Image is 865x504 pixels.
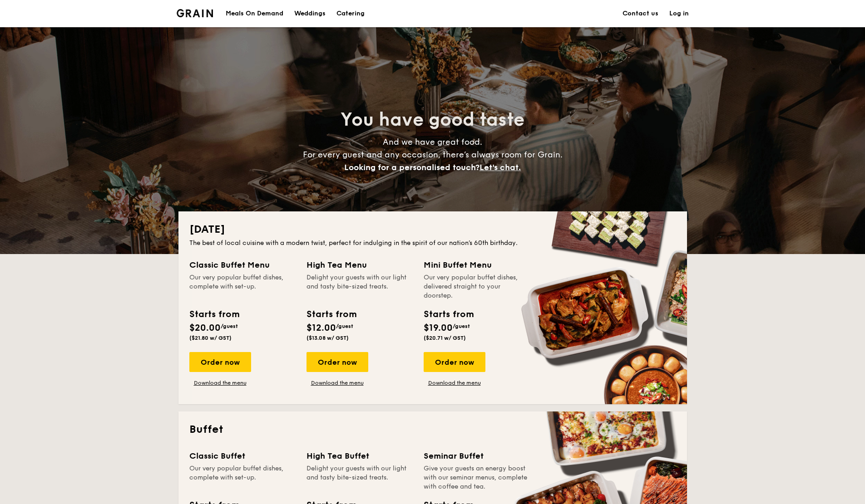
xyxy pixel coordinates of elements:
[306,464,413,491] div: Delight your guests with our light and tasty bite-sized treats.
[303,137,563,172] span: And we have great food. For every guest and any occasion, there’s always room for Grain.
[424,323,453,333] span: $19.00
[189,352,251,372] div: Order now
[189,379,251,387] a: Download the menu
[177,9,213,17] img: Grain
[189,239,676,248] div: The best of local cuisine with a modern twist, perfect for indulging in the spirit of our nation’...
[306,335,349,341] span: ($13.08 w/ GST)
[189,222,676,237] h2: [DATE]
[306,308,356,321] div: Starts from
[424,259,530,271] div: Mini Buffet Menu
[221,323,238,329] span: /guest
[189,259,296,271] div: Classic Buffet Menu
[336,323,353,329] span: /guest
[306,323,336,333] span: $12.00
[424,335,466,341] span: ($20.71 w/ GST)
[189,273,296,300] div: Our very popular buffet dishes, complete with set-up.
[424,379,485,387] a: Download the menu
[424,464,530,491] div: Give your guests an energy boost with our seminar menus, complete with coffee and tea.
[424,450,530,462] div: Seminar Buffet
[306,352,368,372] div: Order now
[424,352,485,372] div: Order now
[189,323,221,333] span: $20.00
[306,273,413,300] div: Delight your guests with our light and tasty bite-sized treats.
[453,323,470,329] span: /guest
[177,9,213,17] a: Logotype
[189,422,676,437] h2: Buffet
[189,335,232,341] span: ($21.80 w/ GST)
[306,379,368,387] a: Download the menu
[189,464,296,491] div: Our very popular buffet dishes, complete with set-up.
[189,450,296,462] div: Classic Buffet
[341,109,524,131] span: You have good taste
[189,308,239,321] div: Starts from
[479,162,521,172] span: Let's chat.
[306,450,413,462] div: High Tea Buffet
[424,273,530,300] div: Our very popular buffet dishes, delivered straight to your doorstep.
[306,259,413,271] div: High Tea Menu
[424,308,473,321] div: Starts from
[344,162,479,172] span: Looking for a personalised touch?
